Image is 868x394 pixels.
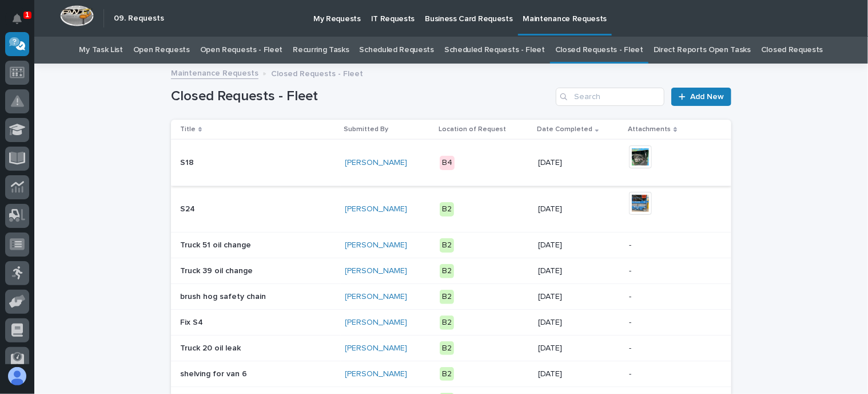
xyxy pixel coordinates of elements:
tr: Truck 51 oil change[PERSON_NAME] B2[DATE]- [171,233,731,258]
a: Recurring Tasks [293,37,349,64]
p: Fix S4 [180,318,294,328]
p: - [629,266,713,276]
p: [DATE] [538,292,620,302]
tr: brush hog safety chain[PERSON_NAME] B2[DATE]- [171,284,731,310]
div: B2 [440,367,454,381]
p: 1 [25,11,29,19]
a: [PERSON_NAME] [345,292,408,302]
p: S18 [180,158,294,168]
p: Truck 39 oil change [180,266,294,276]
div: B2 [440,290,454,304]
p: Attachments [628,123,671,136]
span: Add New [690,93,724,101]
a: Closed Requests - Fleet [555,37,643,64]
p: Title [180,123,196,136]
p: - [629,369,713,379]
tr: Fix S4[PERSON_NAME] B2[DATE]- [171,310,731,336]
p: [DATE] [538,318,620,328]
p: Truck 20 oil leak [180,344,294,353]
a: [PERSON_NAME] [345,266,408,276]
div: B4 [440,156,455,170]
p: S24 [180,204,294,214]
a: Scheduled Requests [360,37,434,64]
button: users-avatar [5,364,29,388]
p: brush hog safety chain [180,292,294,302]
a: [PERSON_NAME] [345,344,408,353]
p: Location of Request [439,123,506,136]
a: [PERSON_NAME] [345,158,408,168]
a: Maintenance Requests [171,66,258,79]
p: - [629,292,713,302]
p: shelving for van 6 [180,369,294,379]
tr: Truck 20 oil leak[PERSON_NAME] B2[DATE]- [171,336,731,361]
a: [PERSON_NAME] [345,369,408,379]
h2: 09. Requests [114,14,164,23]
a: Open Requests - Fleet [200,37,283,64]
a: [PERSON_NAME] [345,241,408,250]
p: Closed Requests - Fleet [271,66,363,79]
p: - [629,344,713,353]
div: B2 [440,202,454,216]
img: Workspace Logo [60,5,94,26]
a: [PERSON_NAME] [345,204,408,214]
div: B2 [440,238,454,253]
tr: Truck 39 oil change[PERSON_NAME] B2[DATE]- [171,258,731,284]
p: Submitted By [344,123,389,136]
div: B2 [440,264,454,278]
p: [DATE] [538,369,620,379]
tr: S18[PERSON_NAME] B4[DATE] [171,140,731,186]
tr: shelving for van 6[PERSON_NAME] B2[DATE]- [171,361,731,387]
div: B2 [440,341,454,356]
p: [DATE] [538,266,620,276]
p: [DATE] [538,158,620,168]
tr: S24[PERSON_NAME] B2[DATE] [171,186,731,233]
p: - [629,318,713,328]
div: B2 [440,316,454,330]
div: Notifications1 [14,14,29,32]
input: Search [556,88,664,106]
p: Date Completed [537,123,592,136]
p: [DATE] [538,241,620,250]
a: My Task List [79,37,123,64]
a: [PERSON_NAME] [345,318,408,328]
a: Scheduled Requests - Fleet [444,37,545,64]
p: [DATE] [538,344,620,353]
button: Notifications [5,7,29,31]
p: - [629,241,713,250]
a: Open Requests [133,37,190,64]
a: Add New [671,88,731,106]
p: Truck 51 oil change [180,241,294,250]
a: Direct Reports Open Tasks [654,37,751,64]
h1: Closed Requests - Fleet [171,88,551,105]
a: Closed Requests [761,37,823,64]
p: [DATE] [538,204,620,214]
